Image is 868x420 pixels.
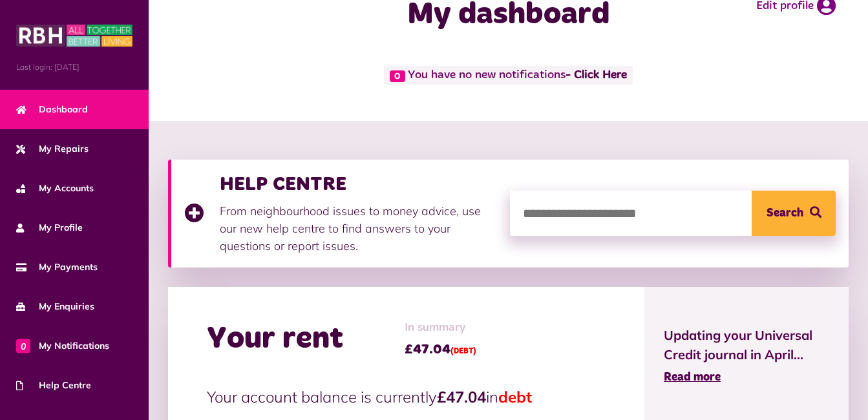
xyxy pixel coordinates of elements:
[220,202,497,255] p: From neighbourhood issues to money advice, use our new help centre to find answers to your questi...
[16,182,94,195] span: My Accounts
[16,339,30,353] span: 0
[16,61,132,73] span: Last login: [DATE]
[405,340,476,359] span: £47.04
[450,348,476,355] span: (DEBT)
[498,387,532,406] span: debt
[390,70,405,82] span: 0
[752,191,836,236] button: Search
[384,66,633,85] span: You have no new notifications
[566,70,627,81] a: - Click Here
[405,319,476,337] span: In summary
[207,385,606,408] p: Your account balance is currently in
[220,173,497,196] h3: HELP CENTRE
[664,326,829,364] span: Updating your Universal Credit journal in April...
[437,387,486,406] strong: £47.04
[16,103,88,116] span: Dashboard
[16,23,132,48] img: MyRBH
[16,379,91,392] span: Help Centre
[664,326,829,386] a: Updating your Universal Credit journal in April... Read more
[16,339,109,353] span: My Notifications
[207,320,343,358] h2: Your rent
[664,372,721,383] span: Read more
[16,221,83,235] span: My Profile
[16,260,98,274] span: My Payments
[16,142,89,156] span: My Repairs
[16,300,94,313] span: My Enquiries
[767,191,803,236] span: Search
